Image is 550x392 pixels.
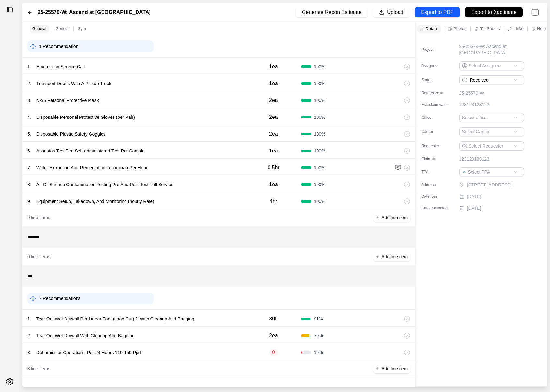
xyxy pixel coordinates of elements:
[269,147,278,155] p: 1ea
[39,43,78,50] p: 1 Recommendation
[314,97,326,104] span: 100 %
[459,156,489,162] p: 123123123123
[269,315,278,323] p: 30lf
[269,332,278,340] p: 2ea
[314,80,326,87] span: 100 %
[27,332,31,339] p: 2 .
[27,198,31,205] p: 9 .
[269,349,278,356] p: 0
[314,198,326,205] span: 100 %
[27,164,31,171] p: 7 .
[376,214,379,221] p: +
[421,9,453,16] p: Export to PDF
[27,148,31,154] p: 6 .
[387,9,403,16] p: Upload
[296,7,368,17] button: Generate Recon Estimate
[421,115,454,120] label: Office
[421,143,454,149] label: Requester
[314,332,323,339] span: 79 %
[27,131,31,137] p: 5 .
[421,102,454,107] label: Est. claim value
[269,80,278,87] p: 1ea
[373,364,410,373] button: +Add line item
[34,197,157,206] p: Equipment Setup, Takedown, And Monitoring (hourly Rate)
[27,97,31,104] p: 3 .
[421,63,454,68] label: Assignee
[381,214,408,221] p: Add line item
[269,181,278,188] p: 1ea
[421,182,454,187] label: Address
[528,5,542,19] img: right-panel.svg
[373,7,410,17] button: Upload
[32,26,46,31] p: General
[269,96,278,104] p: 2ea
[513,26,523,31] p: Links
[6,6,13,13] img: toggle sidebar
[314,131,326,137] span: 100 %
[27,316,31,322] p: 1 .
[421,194,454,199] label: Date loss
[465,7,523,17] button: Export to Xactimate
[381,365,408,372] p: Add line item
[34,79,114,88] p: Transport Debris With A Pickup Truck
[459,101,489,108] p: 123123123123
[27,365,50,372] p: 3 line items
[27,80,31,87] p: 2 .
[34,146,147,155] p: Asbestos Test Fee Self-administered Test Per Sample
[34,96,102,105] p: N-95 Personal Protective Mask
[269,130,278,138] p: 2ea
[381,253,408,260] p: Add line item
[34,331,137,340] p: Tear Out Wet Drywall With Cleanup And Bagging
[27,114,31,120] p: 4 .
[415,7,460,17] button: Export to PDF
[459,90,484,96] p: 25-25579-W
[56,26,70,31] p: General
[27,349,31,356] p: 3 .
[268,164,279,172] p: 0.5hr
[78,26,86,31] p: Gym
[425,26,438,31] p: Details
[270,197,277,205] p: 4hr
[376,253,379,260] p: +
[480,26,500,31] p: Tic Sheets
[467,182,525,188] p: [STREET_ADDRESS]
[314,164,326,171] span: 100 %
[421,47,454,52] label: Project
[269,63,278,71] p: 1ea
[314,148,326,154] span: 100 %
[302,9,362,16] p: Generate Recon Estimate
[421,77,454,83] label: Status
[395,164,401,171] img: comment
[34,180,176,189] p: Air Or Surface Contamination Testing Pre And Post Test Full Service
[27,181,31,188] p: 8 .
[39,295,80,302] p: 7 Recommendations
[373,213,410,222] button: +Add line item
[421,169,454,174] label: TPA
[27,253,50,260] p: 0 line items
[314,63,326,70] span: 100 %
[376,365,379,372] p: +
[27,63,31,70] p: 1 .
[34,113,137,122] p: Disposable Personal Protective Gloves (per Pair)
[421,156,454,162] label: Claim #
[467,193,481,200] p: [DATE]
[314,349,323,356] span: 10 %
[27,214,50,221] p: 9 line items
[34,62,87,71] p: Emergency Service Call
[421,206,454,211] label: Date contacted
[471,9,517,16] p: Export to Xactimate
[34,314,197,323] p: Tear Out Wet Drywall Per Linear Foot (flood Cut) 2' With Cleanup And Bagging
[373,252,410,261] button: +Add line item
[314,316,323,322] span: 91 %
[34,129,108,139] p: Disposable Plastic Safety Goggles
[34,163,150,172] p: Water Extraction And Remediation Technician Per Hour
[421,129,454,134] label: Carrier
[453,26,466,31] p: Photos
[314,114,326,120] span: 100 %
[537,26,548,31] p: Notes
[38,8,151,16] label: 25-25579-W: Ascend at [GEOGRAPHIC_DATA]
[34,348,144,357] p: Dehumidifier Operation - Per 24 Hours 110-159 Ppd
[467,205,481,211] p: [DATE]
[421,90,454,95] label: Reference #
[459,43,535,56] p: 25-25579-W: Ascend at [GEOGRAPHIC_DATA]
